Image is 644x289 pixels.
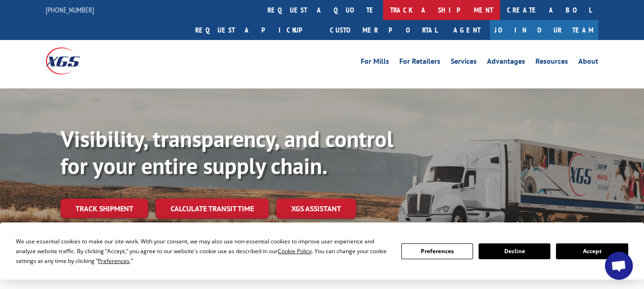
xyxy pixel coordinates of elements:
[16,236,390,266] div: We use essential cookies to make our site work. With your consent, we may also use non-essential ...
[361,58,389,68] a: For Mills
[401,243,473,259] button: Preferences
[451,58,477,68] a: Services
[188,20,323,40] a: Request a pickup
[578,58,598,68] a: About
[487,58,525,68] a: Advantages
[156,199,269,219] a: Calculate transit time
[605,252,633,280] a: Open chat
[535,58,568,68] a: Resources
[556,243,628,259] button: Accept
[46,5,94,14] a: [PHONE_NUMBER]
[61,124,393,180] b: Visibility, transparency, and control for your entire supply chain.
[98,257,130,265] span: Preferences
[444,20,490,40] a: Agent
[323,20,444,40] a: Customer Portal
[399,58,440,68] a: For Retailers
[490,20,598,40] a: Join Our Team
[61,199,148,218] a: Track shipment
[276,199,356,219] a: XGS ASSISTANT
[278,247,312,255] span: Cookie Policy
[479,243,550,259] button: Decline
